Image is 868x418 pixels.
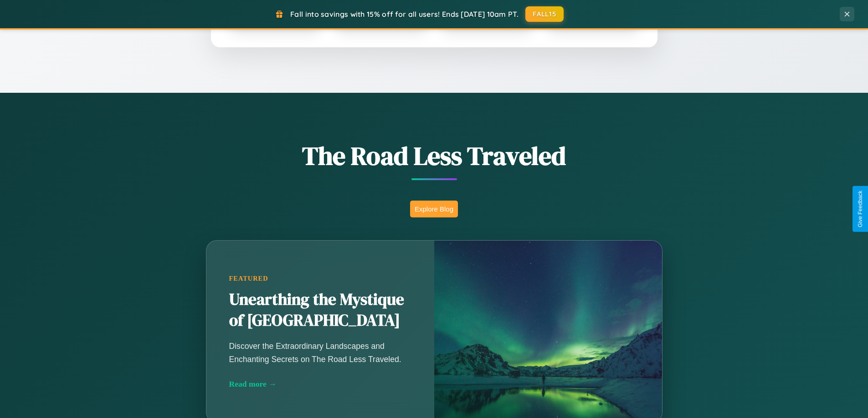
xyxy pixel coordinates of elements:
h2: Unearthing the Mystique of [GEOGRAPHIC_DATA] [229,289,411,331]
span: Fall into savings with 15% off for all users! Ends [DATE] 10am PT. [290,10,519,19]
div: Give Feedback [857,191,863,227]
p: Discover the Extraordinary Landscapes and Enchanting Secrets on The Road Less Traveled. [229,340,411,365]
button: FALL15 [525,6,564,22]
div: Featured [229,275,411,282]
h1: The Road Less Traveled [161,138,708,173]
div: Read more → [229,379,411,389]
button: Explore Blog [410,201,458,217]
